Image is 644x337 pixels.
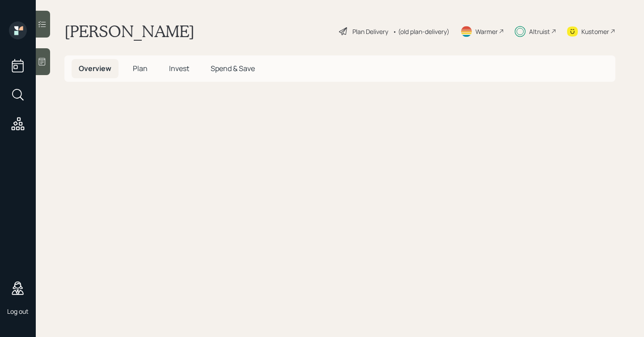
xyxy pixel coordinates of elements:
div: Plan Delivery [352,27,388,36]
div: Kustomer [581,27,609,36]
span: Invest [169,63,189,73]
div: Altruist [529,27,550,36]
div: Warmer [475,27,498,36]
div: • (old plan-delivery) [393,27,449,36]
span: Overview [79,63,111,73]
div: Log out [7,307,29,316]
h1: [PERSON_NAME] [64,21,195,41]
span: Plan [133,63,148,73]
span: Spend & Save [211,63,255,73]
